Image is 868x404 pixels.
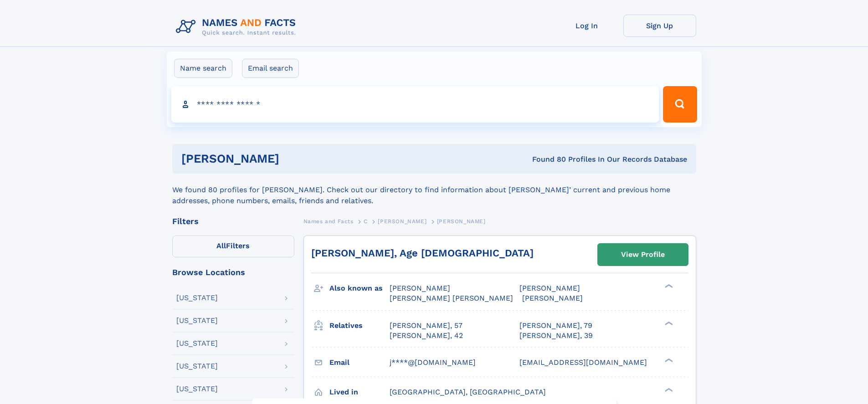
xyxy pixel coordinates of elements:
span: C [364,218,368,225]
a: [PERSON_NAME], Age [DEMOGRAPHIC_DATA] [311,247,534,259]
a: [PERSON_NAME] [378,215,426,227]
a: Log In [550,15,623,37]
div: ❯ [663,283,673,289]
div: [US_STATE] [176,317,218,324]
h3: Lived in [329,384,390,400]
span: [EMAIL_ADDRESS][DOMAIN_NAME] [519,358,647,367]
span: All [216,241,226,250]
label: Name search [174,59,232,78]
div: ❯ [663,320,673,326]
div: ❯ [663,357,673,363]
a: [PERSON_NAME], 79 [519,321,592,331]
span: [GEOGRAPHIC_DATA], [GEOGRAPHIC_DATA] [390,388,546,396]
span: [PERSON_NAME] [390,284,450,292]
h3: Email [329,355,390,370]
div: View Profile [621,244,665,265]
div: Found 80 Profiles In Our Records Database [406,154,687,164]
button: Search Button [663,86,697,123]
div: [US_STATE] [176,294,218,302]
div: [US_STATE] [176,363,218,370]
span: [PERSON_NAME] [519,284,580,292]
a: [PERSON_NAME], 39 [519,331,593,341]
div: ❯ [663,387,673,393]
label: Filters [172,235,294,257]
div: [US_STATE] [176,340,218,347]
span: [PERSON_NAME] [522,294,583,302]
div: Filters [172,217,294,225]
a: [PERSON_NAME], 42 [390,331,463,341]
div: We found 80 profiles for [PERSON_NAME]. Check out our directory to find information about [PERSON... [172,174,696,206]
a: [PERSON_NAME], 57 [390,321,462,331]
span: [PERSON_NAME] [PERSON_NAME] [390,294,513,302]
a: C [364,215,368,227]
img: Logo Names and Facts [172,15,303,39]
h1: [PERSON_NAME] [181,153,406,164]
div: Browse Locations [172,268,294,276]
a: Names and Facts [303,215,354,227]
span: [PERSON_NAME] [378,218,426,225]
a: View Profile [598,244,688,266]
label: Email search [242,59,299,78]
a: Sign Up [623,15,696,37]
div: [US_STATE] [176,385,218,393]
span: [PERSON_NAME] [437,218,486,225]
h3: Relatives [329,318,390,333]
h3: Also known as [329,281,390,296]
input: search input [171,86,659,123]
